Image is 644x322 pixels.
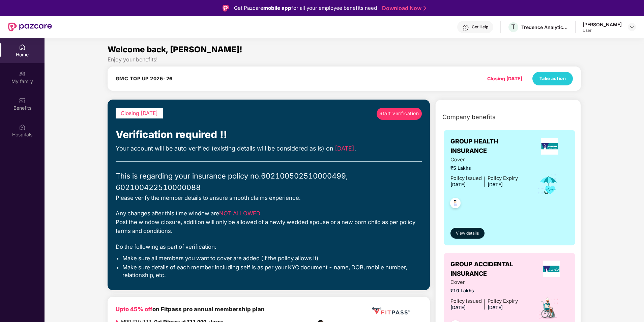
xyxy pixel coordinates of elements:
span: ₹10 Lakhs [450,287,518,295]
span: ₹5 Lakhs [450,165,518,172]
span: [DATE] [335,145,354,152]
li: Make sure details of each member including self is as per your KYC document - name, DOB, mobile n... [122,264,422,279]
img: icon [537,296,560,320]
div: Policy issued [450,297,482,305]
button: Take action [532,72,573,85]
span: GROUP ACCIDENTAL INSURANCE [450,260,534,279]
span: [DATE] [488,305,503,310]
div: Your account will be auto verified (existing details will be considered as is) on . [116,144,422,153]
div: Policy Expiry [488,175,518,182]
span: NOT ALLOWED [219,210,260,217]
div: Policy issued [450,175,482,182]
img: svg+xml;base64,PHN2ZyBpZD0iSG9zcGl0YWxzIiB4bWxucz0iaHR0cDovL3d3dy53My5vcmcvMjAwMC9zdmciIHdpZHRoPS... [19,124,26,131]
img: svg+xml;base64,PHN2ZyBpZD0iRHJvcGRvd24tMzJ4MzIiIHhtbG5zPSJodHRwOi8vd3d3LnczLm9yZy8yMDAwL3N2ZyIgd2... [629,24,635,30]
div: This is regarding your insurance policy no. 602100502510000499, 602100422510000088 [116,170,422,193]
div: Verification required !! [116,127,422,142]
span: [DATE] [450,305,466,310]
strong: mobile app [263,5,291,11]
img: svg+xml;base64,PHN2ZyB4bWxucz0iaHR0cDovL3d3dy53My5vcmcvMjAwMC9zdmciIHdpZHRoPSI0OC45NDMiIGhlaWdodD... [447,196,464,212]
b: on Fitpass pro annual membership plan [116,306,265,313]
img: icon [537,174,559,196]
li: Make sure all members you want to cover are added (if the policy allows it) [122,254,422,262]
img: svg+xml;base64,PHN2ZyBpZD0iQmVuZWZpdHMiIHhtbG5zPSJodHRwOi8vd3d3LnczLm9yZy8yMDAwL3N2ZyIgd2lkdGg9Ij... [19,97,26,104]
span: Take action [539,75,566,82]
img: insurerLogo [543,261,560,277]
img: svg+xml;base64,PHN2ZyB3aWR0aD0iMjAiIGhlaWdodD0iMjAiIHZpZXdCb3g9IjAgMCAyMCAyMCIgZmlsbD0ibm9uZSIgeG... [19,71,26,77]
div: Closing [DATE] [487,75,522,82]
span: Start verification [379,110,419,117]
img: svg+xml;base64,PHN2ZyBpZD0iSG9tZSIgeG1sbnM9Imh0dHA6Ly93d3cudzMub3JnLzIwMDAvc3ZnIiB3aWR0aD0iMjAiIG... [19,44,26,51]
span: T [511,23,516,31]
img: svg+xml;base64,PHN2ZyBpZD0iSGVscC0zMngzMiIgeG1sbnM9Imh0dHA6Ly93d3cudzMub3JnLzIwMDAvc3ZnIiB3aWR0aD... [462,24,469,31]
a: Start verification [377,108,422,120]
div: Do the following as part of verification: [116,242,422,251]
b: Upto 45% off [116,306,152,313]
img: Logo [223,5,229,11]
span: [DATE] [450,182,466,187]
div: Policy Expiry [488,297,518,305]
div: Get Pazcare for all your employee benefits need [234,4,377,12]
span: Welcome back, [PERSON_NAME]! [108,45,242,54]
img: insurerLogo [541,138,558,155]
img: fppp.png [371,305,411,317]
div: Please verify the member details to ensure smooth claims experience. [116,193,422,202]
span: GROUP HEALTH INSURANCE [450,137,531,156]
a: Download Now [382,5,424,12]
img: Stroke [423,5,426,12]
span: Closing [DATE] [121,110,158,116]
span: Company benefits [442,112,496,122]
div: Any changes after this time window are . Post the window closure, addition will only be allowed o... [116,209,422,236]
span: Cover [450,278,518,286]
div: User [583,28,622,33]
button: View details [450,228,485,239]
span: Cover [450,156,518,164]
span: View details [456,230,479,237]
div: Tredence Analytics Solutions Private Limited [521,24,568,30]
div: Enjoy your benefits! [108,56,581,63]
div: [PERSON_NAME] [583,21,622,28]
h4: GMC TOP UP 2025-26 [116,75,173,82]
div: Get Help [472,24,488,30]
img: New Pazcare Logo [8,23,52,31]
span: [DATE] [488,182,503,187]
